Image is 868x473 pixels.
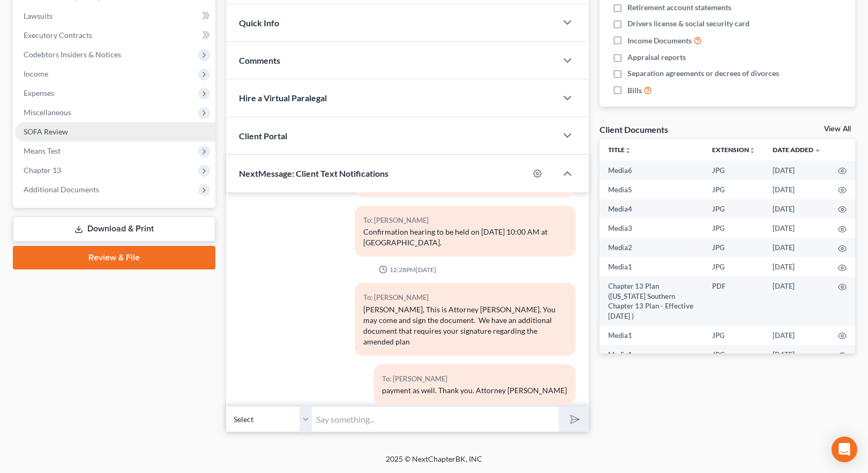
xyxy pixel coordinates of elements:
[704,199,764,219] td: JPG
[363,227,567,248] div: Confirmation hearing to be held on [DATE] 10:00 AM at [GEOGRAPHIC_DATA].
[764,238,829,257] td: [DATE]
[764,219,829,238] td: [DATE]
[625,147,631,154] i: unfold_more
[764,345,829,364] td: [DATE]
[704,180,764,199] td: JPG
[24,69,48,78] span: Income
[239,93,327,103] span: Hire a Virtual Paralegal
[627,2,731,13] span: Retirement account statements
[24,88,54,97] span: Expenses
[24,146,61,155] span: Means Test
[712,146,755,154] a: Extensionunfold_more
[15,122,215,141] a: SOFA Review
[363,304,567,347] div: [PERSON_NAME], This is Attorney [PERSON_NAME]. You may come and sign the document. We have an add...
[704,161,764,180] td: JPG
[749,147,755,154] i: unfold_more
[824,125,851,133] a: View All
[627,35,692,46] span: Income Documents
[704,238,764,257] td: JPG
[600,199,704,219] td: Media4
[239,265,576,274] div: 12:28PM[DATE]
[239,55,280,65] span: Comments
[382,373,567,385] div: To: [PERSON_NAME]
[129,454,739,473] div: 2025 © NextChapterBK, INC
[363,214,567,227] div: To: [PERSON_NAME]
[15,6,215,26] a: Lawsuits
[24,185,99,194] span: Additional Documents
[24,50,121,59] span: Codebtors Insiders & Notices
[239,18,279,28] span: Quick Info
[600,257,704,276] td: Media1
[13,216,215,242] a: Download & Print
[773,146,821,154] a: Date Added expand_more
[600,219,704,238] td: Media3
[704,219,764,238] td: JPG
[24,166,61,175] span: Chapter 13
[627,18,750,29] span: Drivers license & social security card
[600,345,704,364] td: Media1
[627,85,642,96] span: Bills
[382,385,567,396] div: payment as well. Thank you. Attorney [PERSON_NAME]
[832,437,857,462] div: Open Intercom Messenger
[600,124,668,135] div: Client Documents
[764,257,829,276] td: [DATE]
[704,345,764,364] td: JPG
[764,276,829,326] td: [DATE]
[814,147,821,154] i: expand_more
[239,168,388,178] span: NextMessage: Client Text Notifications
[627,68,779,79] span: Separation agreements or decrees of divorces
[764,326,829,345] td: [DATE]
[764,199,829,219] td: [DATE]
[24,127,68,136] span: SOFA Review
[15,26,215,45] a: Executory Contracts
[363,291,567,304] div: To: [PERSON_NAME]
[608,146,631,154] a: Titleunfold_more
[764,161,829,180] td: [DATE]
[24,31,92,40] span: Executory Contracts
[239,131,287,141] span: Client Portal
[24,11,53,20] span: Lawsuits
[627,52,686,63] span: Appraisal reports
[600,161,704,180] td: Media6
[704,326,764,345] td: JPG
[704,257,764,276] td: JPG
[600,238,704,257] td: Media2
[13,246,215,269] a: Review & File
[24,108,71,117] span: Miscellaneous
[704,276,764,326] td: PDF
[764,180,829,199] td: [DATE]
[600,180,704,199] td: Media5
[312,406,559,432] input: Say something...
[600,276,704,326] td: Chapter 13 Plan ([US_STATE] Southern Chapter 13 Plan - Effective [DATE] )
[600,326,704,345] td: Media1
